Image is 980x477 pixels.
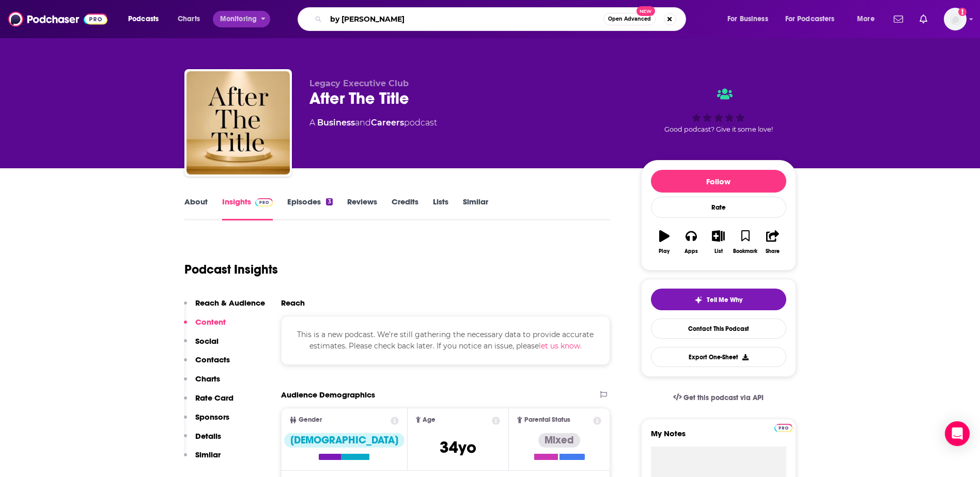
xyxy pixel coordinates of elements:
button: Share [759,224,786,261]
a: Contact This Podcast [651,319,786,339]
span: Gender [299,417,322,423]
button: Similar [184,450,221,469]
label: My Notes [651,428,786,447]
button: Follow [651,170,786,193]
button: Apps [678,224,705,261]
span: and [355,118,371,128]
button: Sponsors [184,412,229,431]
span: Logged in as WE_Broadcast [944,8,967,30]
div: Apps [685,248,698,255]
button: Content [184,317,226,336]
a: Get this podcast via API [665,385,772,410]
p: Details [195,431,221,441]
svg: Add a profile image [958,8,967,16]
div: Rate [651,197,786,218]
button: Open AdvancedNew [603,13,656,25]
span: Good podcast? Give it some love! [664,125,773,133]
button: Export One-Sheet [651,347,786,367]
button: Play [651,224,678,261]
p: Contacts [195,355,230,364]
div: 3 [326,198,332,205]
button: open menu [213,11,270,27]
div: A podcast [309,117,437,129]
div: Search podcasts, credits, & more... [307,7,696,31]
button: Details [184,431,221,450]
p: Sponsors [195,412,229,422]
span: For Business [727,12,768,26]
img: User Profile [944,8,967,30]
p: Charts [195,374,220,384]
a: Credits [392,197,418,220]
img: Podchaser Pro [774,424,792,432]
a: Show notifications dropdown [890,10,907,28]
span: Get this podcast via API [683,393,764,402]
button: Contacts [184,355,230,374]
span: Monitoring [220,12,257,26]
a: Careers [371,118,404,128]
button: open menu [779,11,850,27]
button: open menu [121,11,172,27]
button: Charts [184,374,220,393]
a: Show notifications dropdown [915,10,931,28]
div: Good podcast? Give it some love! [641,78,796,142]
span: Parental Status [524,417,570,423]
span: Age [423,417,435,423]
span: Legacy Executive Club [309,78,409,88]
img: Podchaser Pro [255,198,273,206]
div: [DEMOGRAPHIC_DATA] [284,433,405,448]
span: Charts [178,12,200,26]
button: tell me why sparkleTell Me Why [651,289,786,310]
div: Open Intercom Messenger [945,421,970,446]
span: For Podcasters [785,12,835,26]
button: let us know. [539,340,582,352]
button: Bookmark [732,224,759,261]
button: Social [184,336,219,355]
img: Podchaser - Follow, Share and Rate Podcasts [8,9,107,29]
span: 34 yo [440,437,476,457]
span: New [636,6,655,16]
div: List [714,248,723,255]
img: tell me why sparkle [694,296,703,304]
div: Share [766,248,780,255]
a: Lists [433,197,448,220]
a: About [184,197,208,220]
button: Reach & Audience [184,298,265,317]
a: Charts [171,11,206,27]
p: Content [195,317,226,327]
div: Bookmark [733,248,757,255]
div: Play [659,248,670,255]
button: Rate Card [184,393,234,412]
span: Tell Me Why [707,296,742,304]
button: open menu [850,11,888,27]
a: Pro website [774,422,792,432]
div: Mixed [538,433,580,448]
a: Business [317,118,355,128]
a: Similar [463,197,488,220]
button: Show profile menu [944,8,967,30]
a: Reviews [347,197,377,220]
a: InsightsPodchaser Pro [222,197,273,220]
span: This is a new podcast. We’re still gathering the necessary data to provide accurate estimates. Pl... [297,330,594,351]
span: Podcasts [128,12,159,26]
input: Search podcasts, credits, & more... [326,11,603,27]
img: After The Title [186,71,290,174]
h2: Audience Demographics [281,390,375,400]
a: Episodes3 [287,197,332,220]
h2: Reach [281,298,305,308]
h1: Podcast Insights [184,262,278,277]
p: Rate Card [195,393,234,403]
p: Reach & Audience [195,298,265,308]
span: More [857,12,875,26]
p: Similar [195,450,221,459]
button: open menu [720,11,781,27]
span: Open Advanced [608,17,651,22]
button: List [705,224,732,261]
p: Social [195,336,219,346]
